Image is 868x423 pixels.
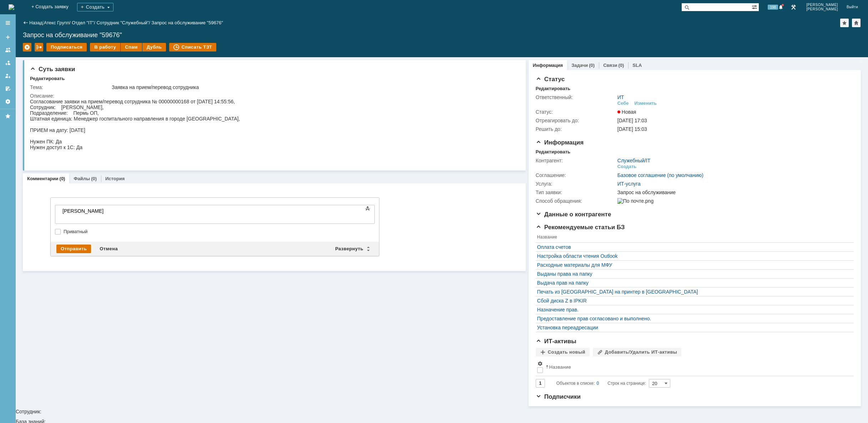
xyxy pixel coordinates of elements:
[617,158,645,163] a: Служебный
[549,364,571,370] div: Название
[23,31,861,39] div: Запрос на обслуживание "59676"
[617,190,849,195] div: Запрос на обслуживание
[537,361,543,367] span: Настройки
[617,164,636,169] div: Создать
[537,307,849,313] a: Назначение прав.
[363,204,372,213] span: Показать панель инструментов
[42,20,44,25] div: |
[536,158,616,163] div: Контрагент:
[536,149,570,155] div: Редактировать
[536,118,616,123] div: Отреагировать до:
[617,109,636,115] span: Новая
[60,176,65,181] div: (0)
[536,190,616,195] div: Тип заявки:
[536,126,616,132] div: Решить до:
[2,31,14,43] a: Создать заявку
[35,43,43,51] div: Работа с массовостью
[536,181,616,187] div: Услуга:
[30,84,110,90] div: Тема:
[852,19,861,27] div: Сделать домашней страницей
[112,84,514,90] div: Заявка на прием/перевод сотрудника
[603,63,617,68] a: Связи
[537,298,849,304] a: Сбой диска Z в IPKIR
[537,316,849,321] a: Предоставление прав согласовано и выполнено.
[74,176,90,181] a: Файлы
[537,325,849,330] a: Установка переадресации
[77,3,113,11] div: Создать
[537,271,849,277] a: Выданы права на папку
[536,393,581,400] span: Подписчики
[571,63,588,68] a: Задачи
[537,289,849,295] a: Печать из [GEOGRAPHIC_DATA] на принтер в [GEOGRAPHIC_DATA]
[617,126,647,132] span: [DATE] 15:03
[536,139,584,146] span: Информация
[537,244,849,250] a: Оплата счетов
[536,172,616,178] div: Соглашение:
[536,198,616,204] div: Способ обращения:
[2,57,14,69] a: Заявки в моей ответственности
[2,96,14,107] a: Настройки
[537,262,849,268] a: Расходные материалы для МФУ
[768,5,778,10] span: 198
[91,176,97,181] div: (0)
[96,20,151,25] div: /
[840,19,849,27] div: Добавить в избранное
[556,379,646,388] i: Строк на странице:
[105,176,125,181] a: История
[617,198,653,204] img: По почте.png
[9,4,14,10] a: Перейти на домашнюю страницу
[617,172,703,178] a: Базовое соглашение (по умолчанию)
[30,76,65,82] div: Редактировать
[536,94,616,100] div: Ответственный:
[16,57,868,414] div: Сотрудник:
[789,3,798,11] a: Перейти в интерфейс администратора
[72,20,94,25] a: Отдел "IT"
[30,66,75,73] span: Суть заявки
[2,83,14,94] a: Мои согласования
[44,20,69,25] a: Атекс Групп
[3,3,104,9] div: [PERSON_NAME]
[72,20,96,25] div: /
[537,253,849,259] a: Настройка области чтения Outlook
[536,76,565,83] span: Статус
[752,3,759,10] span: Расширенный поиск
[618,63,624,68] div: (0)
[646,158,650,163] a: IT
[556,381,595,386] span: Объектов в списке:
[617,100,629,106] div: Себе
[635,100,657,106] div: Изменить
[617,181,641,187] a: ИТ-услуга
[617,94,624,100] a: ИТ
[597,379,599,388] div: 0
[536,233,850,243] th: Название
[96,20,149,25] a: Сотрудник "Служебный"
[617,118,647,123] span: [DATE] 17:03
[544,359,850,376] th: Название
[632,63,642,68] a: SLA
[9,4,14,10] img: logo
[617,158,650,163] div: /
[806,7,838,11] span: [PERSON_NAME]
[537,280,849,286] a: Выдача прав на папку
[533,63,563,68] a: Информация
[29,20,42,25] a: Назад
[536,86,570,92] div: Редактировать
[536,224,625,231] span: Рекомендуемые статьи БЗ
[806,3,838,7] span: [PERSON_NAME]
[151,20,223,25] div: Запрос на обслуживание "59676"
[536,338,576,345] span: ИТ-активы
[23,43,31,51] div: Удалить
[2,44,14,56] a: Заявки на командах
[2,70,14,82] a: Мои заявки
[536,211,611,218] span: Данные о контрагенте
[44,20,72,25] div: /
